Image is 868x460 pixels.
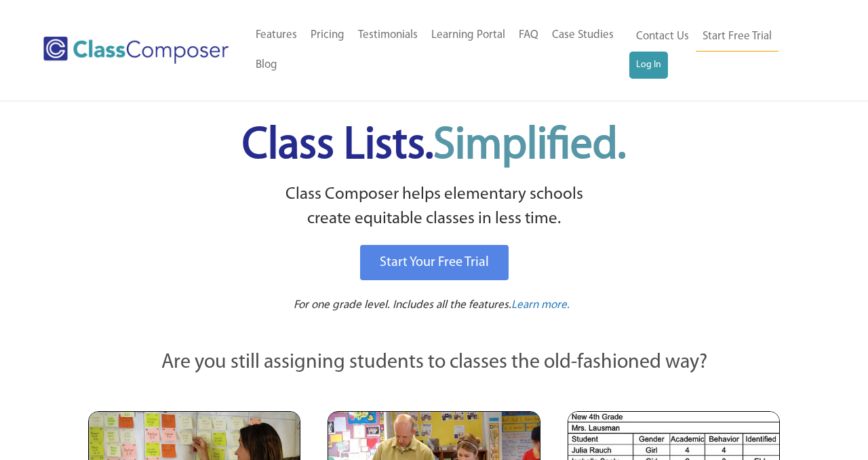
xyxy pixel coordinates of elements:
a: Features [249,20,304,50]
span: Start Your Free Trial [380,256,489,269]
img: Class Composer [43,37,229,64]
a: Start Free Trial [696,22,778,52]
span: Simplified. [433,124,626,168]
nav: Header Menu [629,22,814,79]
p: Are you still assigning students to classes the old-fashioned way? [88,348,780,378]
a: Learn more. [511,297,570,314]
span: For one grade level. Includes all the features. [294,299,511,311]
a: Blog [249,50,284,80]
a: FAQ [512,20,545,50]
a: Contact Us [629,22,696,52]
span: Class Lists. [242,124,626,168]
a: Testimonials [351,20,425,50]
span: Learn more. [511,299,570,311]
p: Class Composer helps elementary schools create equitable classes in less time. [86,183,782,232]
a: Pricing [304,20,351,50]
a: Start Your Free Trial [360,245,509,280]
a: Log In [629,52,668,79]
nav: Header Menu [249,20,629,80]
a: Learning Portal [425,20,512,50]
a: Case Studies [545,20,620,50]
